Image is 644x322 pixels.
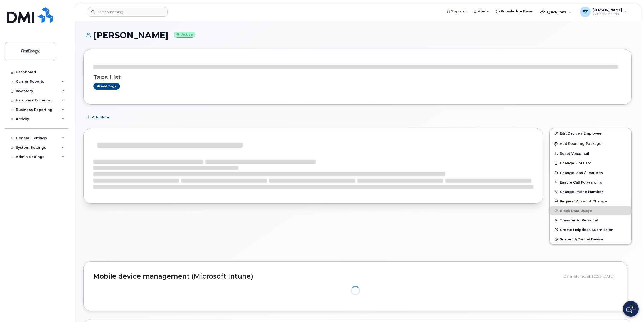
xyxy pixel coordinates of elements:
[550,206,631,215] button: Block Data Usage
[93,74,622,81] h3: Tags List
[550,149,631,158] button: Reset Voicemail
[550,138,631,149] button: Add Roaming Package
[560,171,603,175] span: Change Plan / Features
[93,273,559,280] h2: Mobile device management (Microsoft Intune)
[563,271,618,281] div: Data fetched at 10:53 [DATE]
[550,215,631,225] button: Transfer to Personal
[550,225,631,234] a: Create Helpdesk Submission
[93,83,120,90] a: Add tags
[550,168,631,177] button: Change Plan / Features
[550,187,631,196] button: Change Phone Number
[550,158,631,168] button: Change SIM Card
[554,142,602,147] span: Add Roaming Package
[83,31,632,40] h1: [PERSON_NAME]
[550,234,631,244] button: Suspend/Cancel Device
[550,177,631,187] button: Enable Call Forwarding
[550,196,631,206] button: Request Account Change
[174,32,195,38] small: Active
[92,115,109,120] span: Add Note
[83,112,114,122] button: Add Note
[626,305,635,313] img: Open chat
[550,128,631,138] a: Edit Device / Employee
[560,180,602,184] span: Enable Call Forwarding
[560,237,603,241] span: Suspend/Cancel Device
